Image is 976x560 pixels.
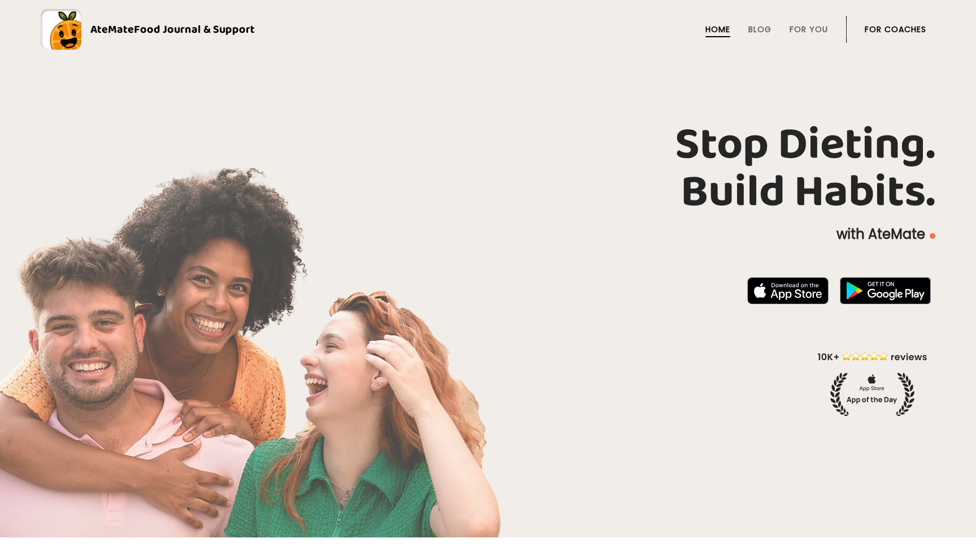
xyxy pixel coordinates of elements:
a: Blog [748,25,772,34]
a: For Coaches [865,25,926,34]
img: badge-download-google.png [840,277,931,304]
a: AteMateFood Journal & Support [41,9,935,50]
div: AteMate [81,20,255,38]
img: home-hero-appoftheday.png [809,350,935,416]
a: Home [705,25,730,34]
a: For You [790,25,828,34]
span: Food Journal & Support [134,20,255,38]
h1: Stop Dieting. Build Habits. [41,121,935,216]
p: with AteMate [41,225,935,243]
img: badge-download-apple.svg [747,277,829,304]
